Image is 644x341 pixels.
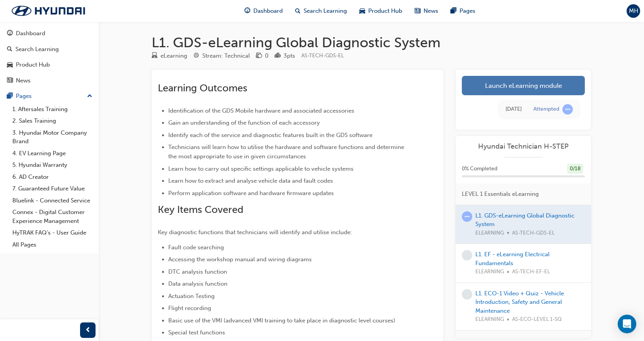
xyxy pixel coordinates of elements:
[193,53,199,60] span: target-icon
[512,315,562,324] span: AS-ECO-LEVEL 1-SQ
[462,142,585,151] a: Hyundai Technician H-STEP
[16,29,45,38] div: Dashboard
[87,91,92,101] span: up-icon
[506,105,522,114] div: Tue Sep 30 2025 11:29:50 GMT+1000 (Australian Eastern Standard Time)
[168,132,372,139] span: Identify each of the service and diagnostic features built in the GDS software
[193,51,250,61] div: Stream
[158,229,352,236] span: Key diagnostic functions that technicians will identify and utilise include:
[275,53,280,60] span: podium-icon
[9,183,96,195] a: 7. Guaranteed Future Value
[618,315,636,333] div: Open Intercom Messenger
[9,227,96,239] a: HyTRAK FAQ's - User Guide
[368,7,402,15] span: Product Hub
[7,46,12,53] span: search-icon
[256,53,262,60] span: money-icon
[475,290,564,314] a: L1. ECO-1 Video + Quiz - Vehicle Introduction, Safety and General Maintenance
[7,77,13,84] span: news-icon
[462,250,472,260] span: learningRecordVerb_NONE-icon
[168,165,354,172] span: Learn how to carry out specific settings applicable to vehicle systems
[3,26,96,41] a: Dashboard
[7,30,13,37] span: guage-icon
[168,317,395,324] span: Basic use of the VMI (advanced VMI training to take place in diagnostic level courses)
[512,267,550,276] span: AS-TECH-EF-EL
[629,7,638,15] span: MH
[168,256,312,263] span: Accessing the workshop manual and wiring diagrams
[462,76,585,95] a: Launch eLearning module
[7,93,13,100] span: pages-icon
[168,268,227,275] span: DTC analysis function
[301,52,344,59] span: Learning resource code
[9,103,96,115] a: 1. Aftersales Training
[9,171,96,183] a: 6. AD Creator
[462,165,497,173] span: 0 % Completed
[627,4,640,18] button: MH
[244,6,250,16] span: guage-icon
[304,7,347,15] span: Search Learning
[238,3,289,19] a: guage-iconDashboard
[3,89,96,103] button: Pages
[9,159,96,171] a: 5. Hyundai Warranty
[353,3,408,19] a: car-iconProduct Hub
[460,7,475,15] span: Pages
[168,107,354,114] span: Identification of the GDS Mobile hardware and associated accessories
[202,51,250,60] div: Stream: Technical
[168,305,211,312] span: Flight recording
[284,51,295,60] div: 3 pts
[475,251,550,267] a: L1. EF - eLearning Electrical Fundamentals
[16,60,50,69] div: Product Hub
[16,76,31,85] div: News
[158,204,243,216] span: Key Items Covered
[451,6,456,16] span: pages-icon
[9,115,96,127] a: 2. Sales Training
[533,106,559,113] div: Attempted
[415,6,420,16] span: news-icon
[16,92,32,101] div: Pages
[168,280,227,287] span: Data analysis function
[3,74,96,88] a: News
[168,244,224,251] span: Fault code searching
[9,147,96,159] a: 4. EV Learning Page
[3,58,96,72] a: Product Hub
[168,329,225,336] span: Special test functions
[158,82,247,94] span: Learning Outcomes
[9,195,96,207] a: Bluelink - Connected Service
[475,267,504,276] span: ELEARNING
[152,51,187,61] div: Type
[152,34,591,51] h1: L1. GDS-eLearning Global Diagnostic System
[85,326,91,335] span: prev-icon
[359,6,365,16] span: car-icon
[562,104,573,115] span: learningRecordVerb_ATTEMPT-icon
[444,3,482,19] a: pages-iconPages
[161,51,187,60] div: eLearning
[265,51,268,60] div: 0
[275,51,295,61] div: Points
[408,3,444,19] a: news-iconNews
[424,7,438,15] span: News
[295,6,301,16] span: search-icon
[4,3,93,19] img: Trak
[462,211,472,222] span: learningRecordVerb_ATTEMPT-icon
[168,293,215,300] span: Actuation Testing
[168,190,334,197] span: Perform application software and hardware firmware updates
[3,42,96,57] a: Search Learning
[9,206,96,227] a: Connex - Digital Customer Experience Management
[462,289,472,300] span: learningRecordVerb_NONE-icon
[9,127,96,147] a: 3. Hyundai Motor Company Brand
[15,45,59,54] div: Search Learning
[256,51,268,61] div: Price
[567,164,583,174] div: 0 / 18
[3,25,96,89] button: DashboardSearch LearningProduct HubNews
[168,144,406,160] span: Technicians will learn how to utilise the hardware and software functions and determine the most ...
[289,3,353,19] a: search-iconSearch Learning
[168,177,333,184] span: Learn how to extract and analyse vehicle data and fault codes
[168,119,320,126] span: Gain an understanding of the function of each accessory
[9,239,96,251] a: All Pages
[7,62,13,69] span: car-icon
[152,53,157,60] span: learningResourceType_ELEARNING-icon
[462,190,539,199] span: LEVEL 1 Essentials eLearning
[475,315,504,324] span: ELEARNING
[253,7,283,15] span: Dashboard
